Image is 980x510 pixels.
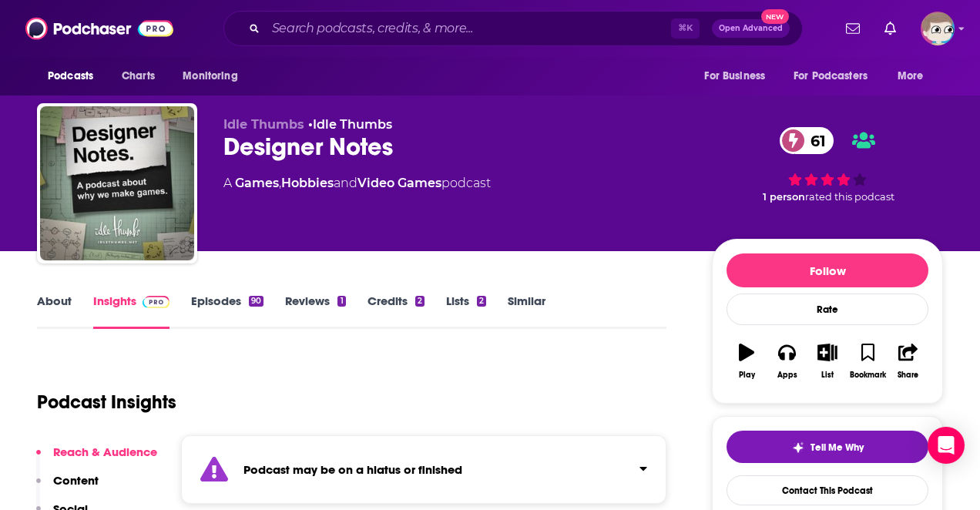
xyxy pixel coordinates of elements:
div: Bookmark [850,371,886,380]
span: 1 person [763,191,805,203]
span: rated this podcast [805,191,894,203]
button: open menu [693,62,784,91]
div: 61 1 personrated this podcast [712,117,943,213]
span: Idle Thumbs [223,117,304,132]
button: Content [36,473,99,502]
span: For Business [704,65,765,87]
a: Similar [508,294,545,329]
span: Podcasts [48,65,93,87]
button: Open AdvancedNew [712,19,790,38]
div: Play [739,371,755,380]
a: Show notifications dropdown [878,15,902,42]
a: Video Games [357,176,441,190]
button: open menu [784,62,890,91]
div: List [821,371,834,380]
button: Follow [727,253,928,287]
span: , [279,176,281,190]
span: ⌘ K [671,18,700,39]
div: Rate [727,294,928,325]
img: Podchaser - Follow, Share and Rate Podcasts [25,14,173,43]
a: About [37,294,72,329]
a: Episodes90 [191,294,263,329]
button: List [807,334,847,389]
button: Play [727,334,767,389]
span: Open Advanced [719,25,783,32]
button: Share [888,334,928,389]
span: • [308,117,392,132]
span: For Podcasters [794,65,868,87]
button: Apps [767,334,807,389]
span: Tell Me Why [811,441,864,454]
a: Contact This Podcast [727,475,928,505]
img: tell me why sparkle [792,441,804,454]
a: Hobbies [281,176,334,190]
button: open menu [172,62,257,91]
input: Search podcasts, credits, & more... [266,16,671,41]
div: 2 [415,296,425,307]
div: 90 [249,296,263,307]
div: Apps [777,371,797,380]
h1: Podcast Insights [37,391,176,414]
a: Idle Thumbs [313,117,392,132]
div: A podcast [223,174,491,193]
button: Show profile menu [921,12,955,45]
img: Podchaser Pro [143,296,169,308]
a: Lists2 [446,294,486,329]
div: Search podcasts, credits, & more... [223,11,803,46]
a: InsightsPodchaser Pro [93,294,169,329]
p: Reach & Audience [53,445,157,459]
span: More [898,65,924,87]
img: Designer Notes [40,106,194,260]
button: Bookmark [847,334,888,389]
span: Logged in as JeremyBonds [921,12,955,45]
a: 61 [780,127,834,154]
a: Charts [112,62,164,91]
button: Reach & Audience [36,445,157,473]
a: Credits2 [367,294,425,329]
span: New [761,9,789,24]
button: open menu [887,62,943,91]
div: 2 [477,296,486,307]
section: Click to expand status details [181,435,666,504]
strong: Podcast may be on a hiatus or finished [243,462,462,477]
a: Reviews1 [285,294,345,329]
span: and [334,176,357,190]
img: User Profile [921,12,955,45]
span: Charts [122,65,155,87]
div: 1 [337,296,345,307]
button: tell me why sparkleTell Me Why [727,431,928,463]
div: Share [898,371,918,380]
p: Content [53,473,99,488]
button: open menu [37,62,113,91]
a: Games [235,176,279,190]
span: 61 [795,127,834,154]
span: Monitoring [183,65,237,87]
div: Open Intercom Messenger [928,427,965,464]
a: Show notifications dropdown [840,15,866,42]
